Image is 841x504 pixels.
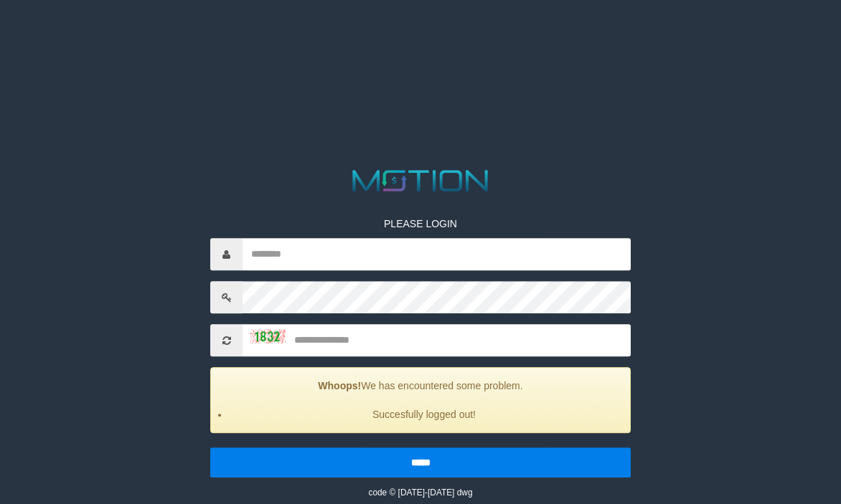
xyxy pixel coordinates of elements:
p: PLEASE LOGIN [210,217,631,232]
div: We has encountered some problem. [210,368,631,434]
li: Succesfully logged out! [229,408,619,422]
img: MOTION_logo.png [347,166,494,195]
img: captcha [250,329,286,343]
strong: Whoops! [318,381,361,392]
small: code © [DATE]-[DATE] dwg [368,488,472,498]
